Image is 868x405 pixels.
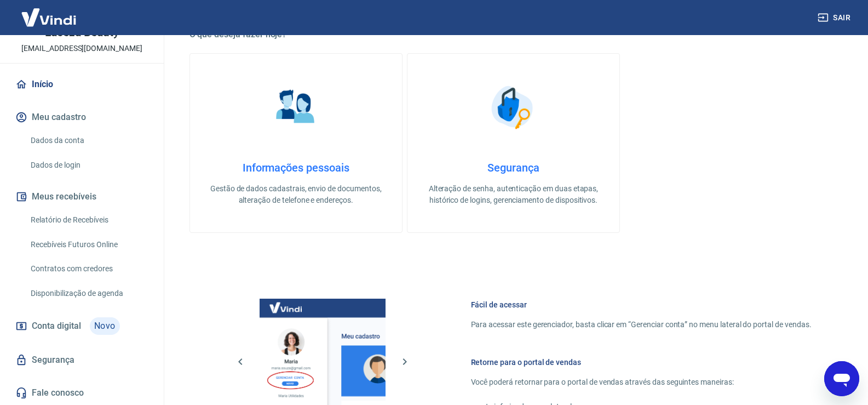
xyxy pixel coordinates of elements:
a: Relatório de Recebíveis [26,209,151,231]
p: L'aceza Beauty [45,27,118,38]
h4: Segurança [425,161,602,174]
p: Gestão de dados cadastrais, envio de documentos, alteração de telefone e endereços. [208,183,384,206]
button: Meu cadastro [13,105,151,129]
a: Fale conosco [13,381,151,405]
span: Novo [90,317,120,335]
p: Para acessar este gerenciador, basta clicar em “Gerenciar conta” no menu lateral do portal de ven... [471,319,812,330]
a: Segurança [13,348,151,372]
h4: Informações pessoais [208,161,384,174]
img: Segurança [486,80,541,135]
a: Conta digitalNovo [13,313,151,339]
a: Disponibilização de agenda [26,282,151,305]
h6: Retorne para o portal de vendas [471,357,812,368]
a: Contratos com credores [26,258,151,280]
a: Dados da conta [26,129,151,152]
span: Conta digital [32,318,81,334]
button: Meus recebíveis [13,185,151,209]
a: SegurançaSegurançaAlteração de senha, autenticação em duas etapas, histórico de logins, gerenciam... [407,53,620,233]
p: [EMAIL_ADDRESS][DOMAIN_NAME] [21,43,142,54]
a: Início [13,72,151,96]
a: Informações pessoaisInformações pessoaisGestão de dados cadastrais, envio de documentos, alteraçã... [189,53,403,233]
h6: Fácil de acessar [471,299,812,310]
a: Recebíveis Futuros Online [26,233,151,256]
button: Sair [815,8,855,28]
img: Informações pessoais [268,80,323,135]
a: Dados de login [26,154,151,176]
p: Você poderá retornar para o portal de vendas através das seguintes maneiras: [471,377,812,388]
img: Vindi [13,1,84,34]
p: Alteração de senha, autenticação em duas etapas, histórico de logins, gerenciamento de dispositivos. [425,183,602,206]
iframe: Botão para abrir a janela de mensagens, conversa em andamento [824,361,859,396]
